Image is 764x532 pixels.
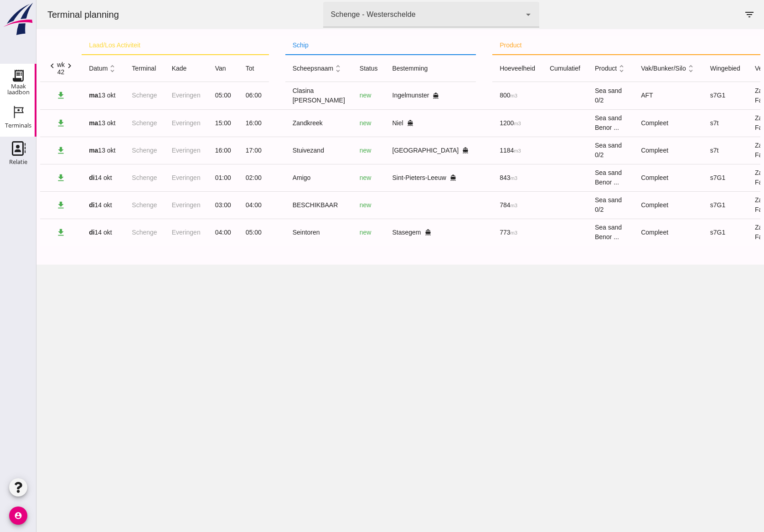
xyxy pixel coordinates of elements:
[52,229,58,236] strong: di
[209,92,225,99] span: 06:00
[52,201,58,209] strong: di
[551,191,597,219] td: Sea sand 0/2
[179,229,195,236] span: 04:00
[477,121,485,126] small: m3
[356,146,433,155] div: [GEOGRAPHIC_DATA]
[474,203,481,208] small: m3
[316,191,349,219] td: new
[349,55,440,82] th: bestemming
[597,219,666,246] td: Compleet
[474,93,481,98] small: m3
[9,159,27,165] div: Relatie
[256,146,309,155] div: Stuivezand
[52,174,58,181] strong: di
[209,174,225,181] span: 02:00
[551,219,597,246] td: Sea sand Benor ...
[356,228,433,237] div: Stasegem
[718,65,760,72] span: vergunning
[666,219,711,246] td: s7G1
[9,506,27,525] i: account_circle
[71,64,81,73] i: unfold_more
[52,146,81,155] div: 13 okt
[551,109,597,137] td: Sea sand Benor ...
[316,82,349,109] td: new
[396,92,403,99] i: directions_boat
[477,148,485,153] small: m3
[707,9,718,20] i: filter_list
[456,191,506,219] td: 784
[88,109,128,137] td: Schenge
[666,191,711,219] td: s7G1
[4,8,90,21] div: Terminal planning
[209,147,225,154] span: 17:00
[28,61,38,71] i: chevron_right
[128,191,171,219] td: Everingen
[45,36,232,55] th: laad/los activiteit
[316,164,349,191] td: new
[88,82,128,109] td: Schenge
[256,200,309,210] div: BESCHIKBAAR
[650,64,659,73] i: unfold_more
[413,174,420,181] i: directions_boat
[297,64,306,73] i: unfold_more
[52,228,81,237] div: 14 okt
[316,137,349,164] td: new
[580,64,590,73] i: unfold_more
[356,173,433,183] div: Sint-Pieters-Leeuw
[256,173,309,183] div: Amigo
[128,164,171,191] td: Everingen
[597,137,666,164] td: Compleet
[202,55,232,82] th: tot
[316,109,349,137] td: new
[294,9,379,20] div: Schenge - Westerschelde
[52,173,81,183] div: 14 okt
[20,200,29,210] i: download
[88,219,128,246] td: Schenge
[52,119,62,127] strong: ma
[52,91,81,100] div: 13 okt
[209,201,225,209] span: 04:00
[128,109,171,137] td: Everingen
[371,120,377,126] i: directions_boat
[506,55,551,82] th: cumulatief
[666,137,711,164] td: s7t
[666,55,711,82] th: wingebied
[551,137,597,164] td: Sea sand 0/2
[666,164,711,191] td: s7G1
[388,229,395,235] i: directions_boat
[456,219,506,246] td: 773
[179,92,195,99] span: 05:00
[316,55,349,82] th: status
[52,147,62,154] strong: ma
[179,201,195,209] span: 03:00
[666,82,711,109] td: s7G1
[249,36,440,55] th: schip
[209,229,225,236] span: 05:00
[128,55,171,82] th: kade
[20,91,29,100] i: download
[2,2,35,36] img: logo-small.a267ee39.svg
[21,61,28,68] div: wk
[558,65,590,72] span: product
[171,55,202,82] th: van
[456,82,506,109] td: 800
[21,68,28,76] div: 42
[128,82,171,109] td: Everingen
[11,61,21,71] i: chevron_left
[179,174,195,181] span: 01:00
[666,109,711,137] td: s7t
[456,55,506,82] th: hoeveelheid
[551,164,597,191] td: Sea sand Benor ...
[52,65,81,72] span: datum
[179,147,195,154] span: 16:00
[551,82,597,109] td: Sea sand 0/2
[52,118,81,128] div: 13 okt
[456,137,506,164] td: 1184
[20,146,29,155] i: download
[316,219,349,246] td: new
[474,175,481,181] small: m3
[52,200,81,210] div: 14 okt
[52,92,62,99] strong: ma
[426,147,432,153] i: directions_boat
[256,118,309,128] div: Zandkreek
